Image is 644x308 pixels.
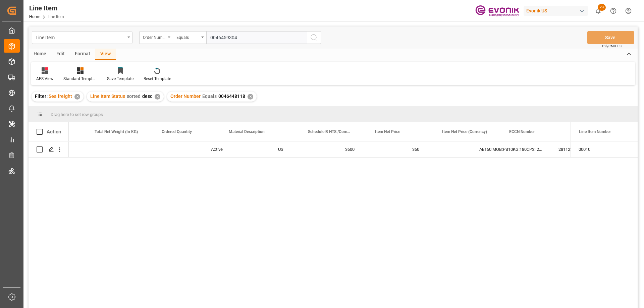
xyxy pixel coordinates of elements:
[509,129,535,134] span: ECCN Number
[51,112,103,117] span: Drag here to set row groups
[35,94,49,99] span: Filter :
[142,94,152,99] span: desc
[107,76,133,82] div: Save Template
[139,31,173,44] button: open menu
[404,141,471,157] div: 360
[29,3,64,13] div: Line Item
[550,141,618,157] div: 2811225000
[127,94,141,99] span: sorted
[571,141,638,158] div: Press SPACE to select this row.
[524,6,588,16] div: Evonik US
[90,94,125,99] span: Line Item Status
[32,31,132,44] button: open menu
[587,31,634,44] button: Save
[170,94,201,99] span: Order Number
[206,31,307,44] input: Type to search
[211,142,262,157] div: Active
[47,129,61,135] div: Action
[471,141,550,157] div: AE150:MOB:PB10KG:180CP3:I2:P
[248,94,253,100] div: ✕
[51,49,70,60] div: Edit
[202,94,217,99] span: Equals
[524,4,591,17] button: Evonik US
[229,129,265,134] span: Material Description
[176,33,199,41] div: Equals
[308,129,353,134] span: Schedule B HTS /Commodity Code (HS Code)
[95,49,116,60] div: View
[337,141,404,157] div: 3600
[155,94,160,100] div: ✕
[29,141,69,158] div: Press SPACE to select this row.
[143,33,166,41] div: Order Number
[144,76,171,82] div: Reset Template
[442,129,487,134] span: Item Net Price (Currency)
[218,94,245,99] span: 0046448118
[36,76,53,82] div: AES View
[29,49,51,60] div: Home
[307,31,321,44] button: search button
[375,129,400,134] span: Item Net Price
[95,129,138,134] span: Total Net Weight (In KG)
[571,141,638,157] div: 00010
[602,44,622,49] span: Ctrl/CMD + S
[63,76,97,82] div: Standard Templates
[606,3,621,18] button: Help Center
[70,49,95,60] div: Format
[598,4,606,11] span: 23
[74,94,80,100] div: ✕
[29,14,40,19] a: Home
[270,141,337,157] div: US
[173,31,206,44] button: open menu
[475,5,519,17] img: Evonik-brand-mark-Deep-Purple-RGB.jpeg_1700498283.jpeg
[49,94,72,99] span: Sea freight
[579,129,611,134] span: Line Item Number
[591,3,606,18] button: show 23 new notifications
[36,33,125,41] div: Line Item
[162,129,192,134] span: Ordered Quantity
